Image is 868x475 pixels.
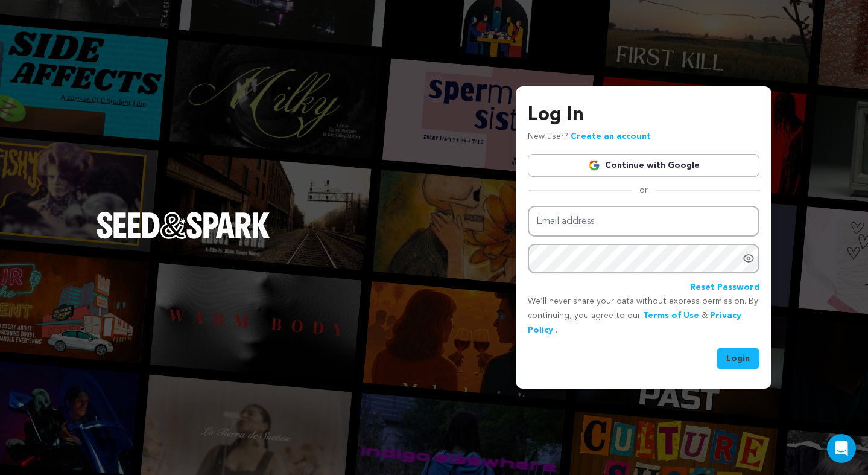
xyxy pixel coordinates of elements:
[528,154,759,177] a: Continue with Google
[528,311,741,334] a: Privacy Policy
[717,348,759,369] button: Login
[97,212,270,238] img: Seed&Spark Logo
[97,212,270,263] a: Seed&Spark Homepage
[743,252,755,264] a: Show password as plain text. Warning: this will display your password on the screen.
[571,132,651,141] a: Create an account
[632,184,655,196] span: or
[643,311,699,320] a: Terms of Use
[528,130,651,144] p: New user?
[690,281,759,295] a: Reset Password
[528,206,759,237] input: Email address
[528,295,759,337] p: We’ll never share your data without express permission. By continuing, you agree to our & .
[588,159,600,171] img: Google logo
[827,434,856,463] div: Open Intercom Messenger
[528,101,759,130] h3: Log In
